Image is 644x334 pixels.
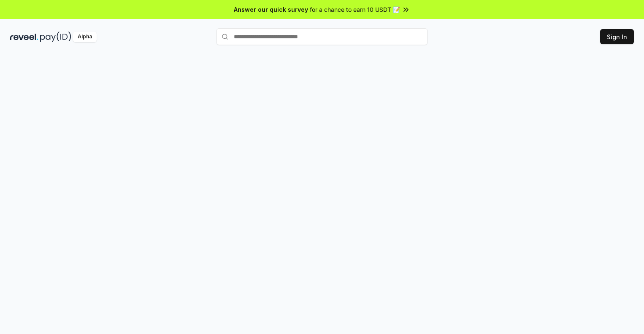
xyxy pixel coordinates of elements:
[310,5,400,14] span: for a chance to earn 10 USDT 📝
[234,5,308,14] span: Answer our quick survey
[73,32,97,42] div: Alpha
[10,32,38,42] img: reveel_dark
[40,32,71,42] img: pay_id
[600,29,634,44] button: Sign In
